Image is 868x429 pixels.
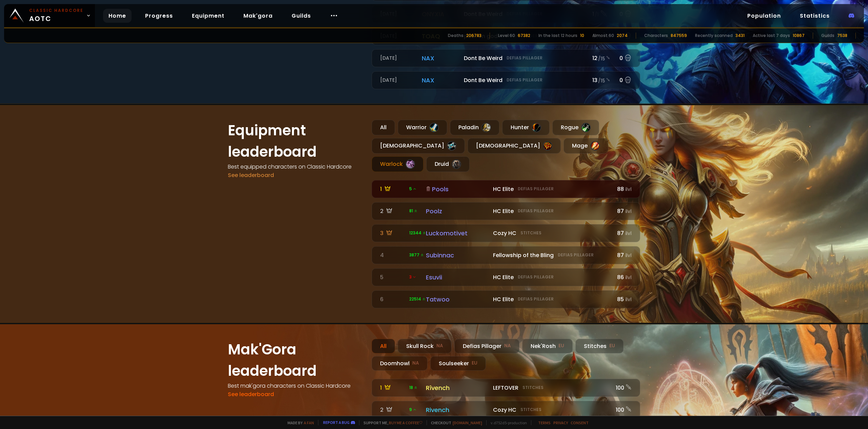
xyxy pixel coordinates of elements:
[486,420,527,425] span: v. d752d5 - production
[625,230,632,237] small: ilvl
[493,295,610,304] div: HC Elite
[359,420,422,425] span: Support me,
[454,339,519,353] div: Defias Pillager
[4,4,95,27] a: Classic HardcoreAOTC
[372,120,395,135] div: All
[450,120,499,135] div: Paladin
[228,162,363,171] h4: Best equipped characters on Classic Hardcore
[522,385,544,391] small: Stitches
[436,343,443,349] small: NA
[372,401,640,419] a: 2 9RivenchCozy HCStitches100
[186,9,230,23] a: Equipment
[29,7,83,14] small: Classic Hardcore
[372,339,395,353] div: All
[380,185,405,193] div: 1
[286,9,316,23] a: Guilds
[372,268,640,286] a: 5 3 Esuvii HC EliteDefias Pillager86ilvl
[695,33,733,39] div: Recently scanned
[742,9,786,23] a: Population
[228,171,274,179] a: See leaderboard
[380,273,405,281] div: 5
[409,385,418,391] span: 18
[323,420,350,425] a: Report a bug
[571,420,589,425] a: Consent
[837,33,847,39] div: 7538
[538,33,577,39] div: In the last 12 hours
[493,273,610,281] div: HC Elite
[380,229,405,237] div: 3
[372,246,640,264] a: 4 3877 Subinnac Fellowship of the BlingDefias Pillager87ilvl
[372,71,640,89] a: [DATE]naxDont Be WeirdDefias Pillager13 /150
[409,274,416,280] span: 3
[380,207,405,215] div: 2
[520,230,541,236] small: Stitches
[522,339,573,353] div: Nek'Rosh
[238,9,278,23] a: Mak'gora
[426,295,489,304] div: Tatwoo
[614,384,632,392] div: 100
[409,230,426,236] span: 12344
[409,252,424,258] span: 3877
[617,33,628,39] div: 2074
[409,296,426,302] span: 22514
[380,406,405,414] div: 2
[493,406,610,414] div: Cozy HC
[228,382,363,390] h4: Best mak'gora characters on Classic Hardcore
[625,252,632,259] small: ilvl
[614,207,632,215] div: 87
[553,420,568,425] a: Privacy
[493,384,610,392] div: LEFTOVER
[575,339,624,353] div: Stitches
[398,339,452,353] div: Skull Rock
[493,185,610,193] div: HC Elite
[493,229,610,237] div: Cozy HC
[614,185,632,193] div: 88
[518,186,554,192] small: Defias Pillager
[283,420,314,425] span: Made by
[453,420,482,425] a: [DOMAIN_NAME]
[426,251,489,260] div: Subinnac
[398,120,447,135] div: Warrior
[644,33,668,39] div: Characters
[372,138,465,154] div: [DEMOGRAPHIC_DATA]
[380,295,405,304] div: 6
[502,120,550,135] div: Hunter
[426,229,489,238] div: Luckomotivet
[140,9,178,23] a: Progress
[426,207,489,216] div: Poolz
[426,156,470,172] div: Druid
[389,420,422,425] a: Buy me a coffee
[625,186,632,193] small: ilvl
[228,339,363,382] h1: Mak'Gora leaderboard
[753,33,790,39] div: Active last 7 days
[625,296,632,303] small: ilvl
[614,273,632,281] div: 86
[29,7,83,24] span: AOTC
[518,33,530,39] div: 67382
[821,33,834,39] div: Guilds
[518,274,554,280] small: Defias Pillager
[518,208,554,214] small: Defias Pillager
[380,251,405,259] div: 4
[518,296,554,302] small: Defias Pillager
[466,33,481,39] div: 206783
[609,343,615,349] small: EU
[409,186,417,192] span: 5
[552,120,599,135] div: Rogue
[409,208,418,214] span: 81
[614,251,632,259] div: 87
[372,156,423,172] div: Warlock
[372,379,640,397] a: 1 18 RîvenchLEFTOVERStitches100
[426,184,489,194] div: Pools
[372,49,640,67] a: [DATE]naxDont Be WeirdDefias Pillager12 /150
[520,407,541,413] small: Stitches
[426,273,489,282] div: Esuvii
[671,33,687,39] div: 847559
[372,290,640,308] a: 6 22514 Tatwoo HC EliteDefias Pillager85ilvl
[558,343,564,349] small: EU
[228,390,274,398] a: See leaderboard
[625,208,632,215] small: ilvl
[304,420,314,425] a: a fan
[625,274,632,281] small: ilvl
[427,420,482,425] span: Checkout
